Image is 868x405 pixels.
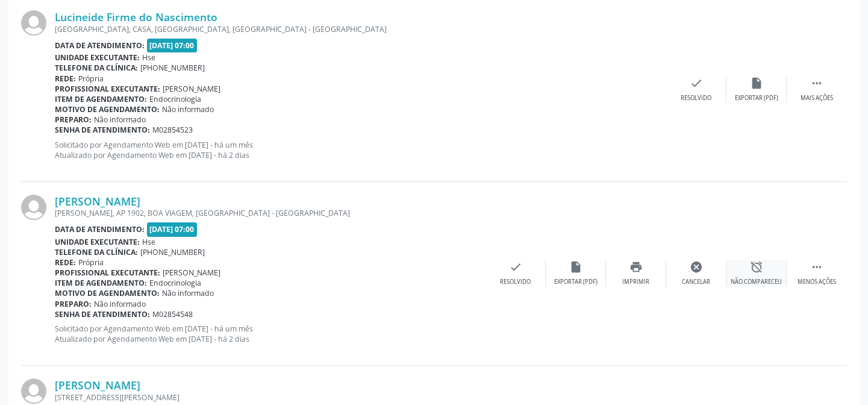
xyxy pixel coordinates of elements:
[810,77,823,90] i: 
[21,378,46,404] img: img
[55,125,150,135] b: Senha de atendimento:
[554,278,598,286] div: Exportar (PDF)
[55,392,666,403] div: [STREET_ADDRESS][PERSON_NAME]
[147,222,198,236] span: [DATE] 07:00
[55,278,147,288] b: Item de agendamento:
[682,278,710,286] div: Cancelar
[55,63,138,73] b: Telefone da clínica:
[55,24,666,34] div: [GEOGRAPHIC_DATA], CASA, [GEOGRAPHIC_DATA], [GEOGRAPHIC_DATA] - [GEOGRAPHIC_DATA]
[690,77,703,90] i: check
[801,94,833,102] div: Mais ações
[55,378,140,392] a: [PERSON_NAME]
[55,247,138,257] b: Telefone da clínica:
[149,94,201,104] span: Endocrinologia
[629,260,643,274] i: print
[140,247,205,257] span: [PHONE_NUMBER]
[681,94,711,102] div: Resolvido
[21,10,46,36] img: img
[162,104,214,115] span: Não informado
[142,237,155,247] span: Hse
[55,268,160,278] b: Profissional executante:
[163,84,220,94] span: [PERSON_NAME]
[55,10,217,24] a: Lucineide Firme do Nascimento
[690,260,703,274] i: cancel
[55,309,150,319] b: Senha de atendimento:
[55,208,486,218] div: [PERSON_NAME], AP 1902, BOA VIAGEM, [GEOGRAPHIC_DATA] - [GEOGRAPHIC_DATA]
[55,195,140,208] a: [PERSON_NAME]
[500,278,531,286] div: Resolvido
[55,74,76,84] b: Rede:
[21,195,46,220] img: img
[94,115,146,125] span: Não informado
[55,94,147,104] b: Item de agendamento:
[55,52,140,63] b: Unidade executante:
[152,125,193,135] span: M02854523
[140,63,205,73] span: [PHONE_NUMBER]
[142,52,155,63] span: Hse
[55,288,160,298] b: Motivo de agendamento:
[147,39,198,52] span: [DATE] 07:00
[162,288,214,298] span: Não informado
[55,84,160,94] b: Profissional executante:
[152,309,193,319] span: M02854548
[798,278,836,286] div: Menos ações
[509,260,522,274] i: check
[78,257,104,268] span: Própria
[94,299,146,309] span: Não informado
[55,299,92,309] b: Preparo:
[55,40,145,51] b: Data de atendimento:
[163,268,220,278] span: [PERSON_NAME]
[750,77,763,90] i: insert_drive_file
[55,324,486,344] p: Solicitado por Agendamento Web em [DATE] - há um mês Atualizado por Agendamento Web em [DATE] - h...
[55,257,76,268] b: Rede:
[55,104,160,115] b: Motivo de agendamento:
[731,278,782,286] div: Não compareceu
[149,278,201,288] span: Endocrinologia
[55,115,92,125] b: Preparo:
[735,94,778,102] div: Exportar (PDF)
[810,260,823,274] i: 
[78,74,104,84] span: Própria
[55,237,140,247] b: Unidade executante:
[55,224,145,234] b: Data de atendimento:
[622,278,649,286] div: Imprimir
[750,260,763,274] i: alarm_off
[55,140,666,160] p: Solicitado por Agendamento Web em [DATE] - há um mês Atualizado por Agendamento Web em [DATE] - h...
[569,260,582,274] i: insert_drive_file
